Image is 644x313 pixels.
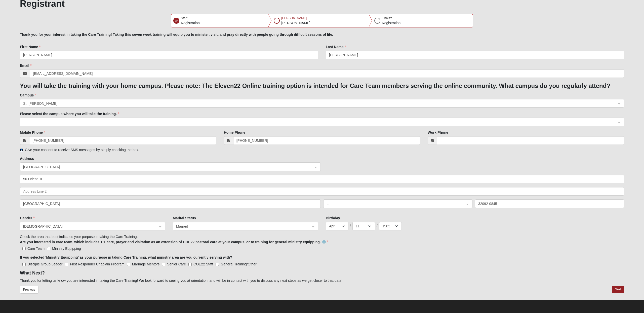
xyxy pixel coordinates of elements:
[181,16,187,20] span: Start
[20,82,624,90] h3: You will take the training with your home campus. Please note: The Eleven22 Online training optio...
[221,262,256,266] span: General Training/Other
[193,262,213,266] span: COE22 Staff
[23,101,612,106] span: St. Johns
[20,156,34,161] label: Address
[22,263,26,266] input: Disciple Group Leader
[382,16,392,20] span: Finalize
[27,247,45,251] span: Care Team
[181,20,200,26] p: Registration
[132,262,160,266] span: Marriage Mentors
[612,286,624,293] button: Next
[20,278,624,283] p: Thank you for letting us know you are interested in taking the Care Training! We look forward to ...
[173,216,196,221] label: Marital Status
[20,270,624,276] h4: What Next?
[20,111,119,116] label: Please select the campus where you will take the training.
[176,224,306,229] span: Married
[167,262,186,266] span: Senior Care
[216,263,219,266] input: General Training/Other
[22,247,26,250] input: Care Team
[20,93,36,98] label: Campus
[382,20,401,26] p: Registration
[20,255,232,260] label: If you selected 'Ministry Equipping' as your purpose in taking Care Training, what ministry area ...
[327,201,460,207] span: FL
[188,263,192,266] input: COE22 Staff
[20,175,624,183] input: Address Line 1
[20,187,624,196] input: Address Line 2
[20,148,23,152] input: Give your consent to receive SMS messages by simply checking the box.
[326,216,340,221] label: Birthday
[326,44,346,49] label: Last Name
[20,199,321,208] input: City
[20,216,35,221] label: Gender
[25,148,139,152] span: Give your consent to receive SMS messages by simply checking the box.
[23,224,157,229] span: Male
[350,223,351,228] span: /
[20,239,328,245] label: Are you interested in care team, which includes 1:1 care, prayer and visitation as an extension o...
[20,32,624,300] form: Check the area that best indicates your purpose in taking the Care Training.
[27,262,62,266] span: Disciple Group Leader
[65,263,68,266] input: First Responder Chaplain Program
[20,63,32,68] label: Email
[428,130,448,135] label: Work Phone
[127,263,130,266] input: Marriage Mentors
[52,247,81,251] span: Ministry Equipping
[20,130,45,135] label: Mobile Phone
[20,44,41,49] label: First Name
[70,262,124,266] span: First Responder Chaplain Program
[475,199,624,208] input: Zip
[224,130,246,135] label: Home Phone
[47,247,50,250] input: Ministry Equipping
[281,20,310,26] p: [PERSON_NAME]
[20,32,624,37] h5: Thank you for your interest in taking the Care Training! Taking this seven week training will equ...
[377,223,378,228] span: /
[20,286,38,294] button: Previous
[23,164,308,170] span: United States
[162,263,165,266] input: Senior Care
[281,16,307,20] span: [PERSON_NAME]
